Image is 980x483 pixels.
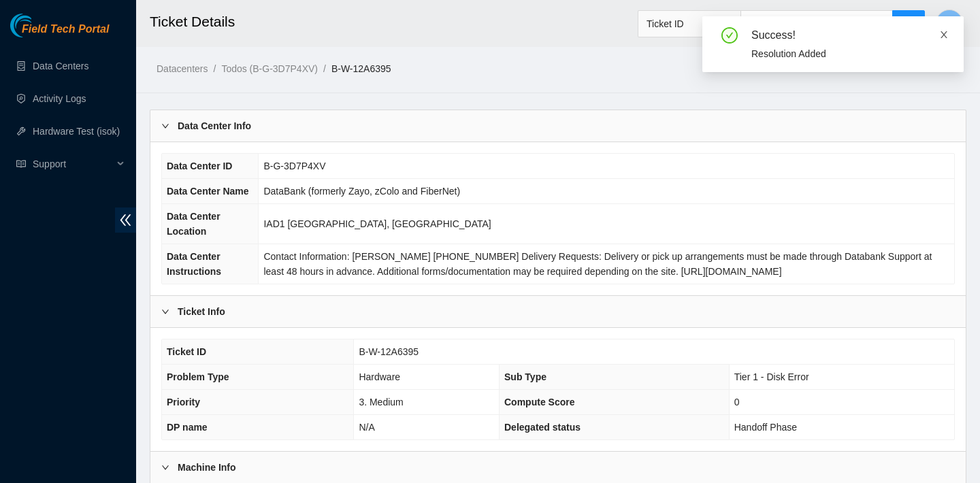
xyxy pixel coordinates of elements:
[263,218,491,229] span: IAD1 [GEOGRAPHIC_DATA], [GEOGRAPHIC_DATA]
[10,14,69,37] img: Akamai Technologies
[734,397,740,407] span: 0
[359,422,374,433] span: N/A
[167,211,220,237] span: Data Center Location
[150,296,966,327] div: Ticket Info
[167,161,232,171] span: Data Center ID
[263,251,932,277] span: Contact Information: [PERSON_NAME] [PHONE_NUMBER] Delivery Requests: Delivery or pick up arrangem...
[167,186,249,197] span: Data Center Name
[33,61,88,71] a: Data Centers
[157,63,208,74] a: Datacenters
[504,397,574,407] span: Compute Score
[178,304,225,319] b: Ticket Info
[263,161,325,171] span: B-G-3D7P4XV
[359,346,419,357] span: B-W-12A6395
[359,397,403,407] span: 3. Medium
[939,30,949,39] span: close
[33,126,120,137] a: Hardware Test (isok)
[331,63,391,74] a: B-W-12A6395
[33,150,113,178] span: Support
[936,10,963,37] button: C
[150,452,966,483] div: Machine Info
[504,422,581,433] span: Delegated status
[167,397,200,407] span: Priority
[178,118,251,133] b: Data Center Info
[213,63,216,74] span: /
[161,463,169,471] span: right
[161,307,169,316] span: right
[115,207,136,233] span: double-left
[178,460,236,475] b: Machine Info
[751,46,947,61] div: Resolution Added
[647,14,732,34] span: Ticket ID
[167,346,206,357] span: Ticket ID
[740,10,893,37] input: Enter text here...
[263,186,460,197] span: DataBank (formerly Zayo, zColo and FiberNet)
[734,422,797,433] span: Handoff Phase
[751,27,947,44] div: Success!
[734,371,809,382] span: Tier 1 - Disk Error
[16,159,26,169] span: read
[22,23,109,36] span: Field Tech Portal
[167,371,229,382] span: Problem Type
[167,422,208,433] span: DP name
[221,63,318,74] a: Todos (B-G-3D7P4XV)
[323,63,326,74] span: /
[504,371,546,382] span: Sub Type
[167,251,221,277] span: Data Center Instructions
[945,15,953,32] span: C
[33,93,86,104] a: Activity Logs
[150,110,966,141] div: Data Center Info
[892,10,925,37] button: search
[359,371,400,382] span: Hardware
[10,24,109,42] a: Akamai TechnologiesField Tech Portal
[721,27,738,44] span: check-circle
[161,122,169,130] span: right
